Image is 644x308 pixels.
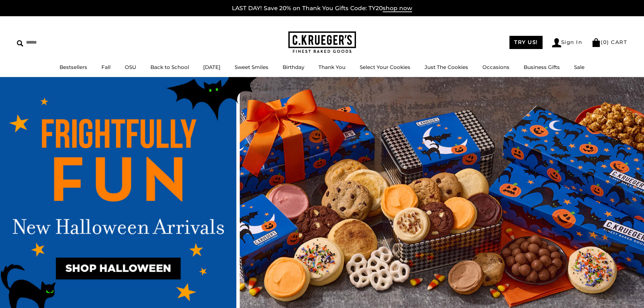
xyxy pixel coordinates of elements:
a: Back to School [150,64,189,70]
span: shop now [383,5,412,12]
a: Fall [101,64,111,70]
a: Sweet Smiles [235,64,268,70]
a: Business Gifts [524,64,560,70]
a: OSU [125,64,136,70]
img: Search [17,40,23,47]
img: C.KRUEGER'S [288,31,356,53]
a: Select Your Cookies [360,64,410,70]
a: (0) CART [592,39,627,45]
span: 0 [603,39,607,45]
a: Sale [574,64,585,70]
img: Account [552,38,561,47]
a: Bestsellers [59,64,87,70]
img: Bag [592,38,601,47]
a: [DATE] [203,64,220,70]
a: Thank You [318,64,345,70]
a: Birthday [283,64,304,70]
a: LAST DAY! Save 20% on Thank You Gifts Code: TY20shop now [232,5,412,12]
a: Just The Cookies [425,64,468,70]
a: Sign In [552,38,582,47]
input: Search [17,37,97,48]
a: Occasions [482,64,509,70]
a: TRY US! [509,36,543,49]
